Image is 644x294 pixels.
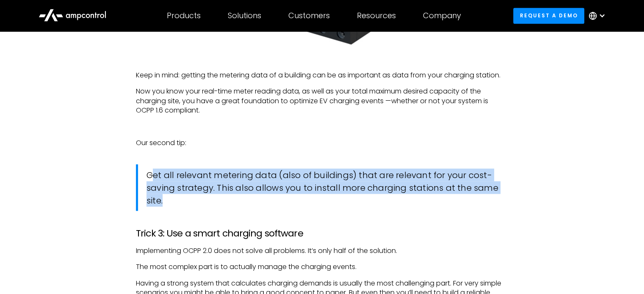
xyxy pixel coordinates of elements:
[136,86,508,115] p: Now you know your real-time meter reading data, as well as your total maximum desired capacity of...
[136,262,508,271] p: The most complex part is to actually manage the charging events.
[423,11,461,20] div: Company
[136,246,508,255] p: Implementing OCPP 2.0 does not solve all problems. It’s only half of the solution.
[136,70,508,80] p: Keep in mind: getting the metering data of a building can be as important as data from your charg...
[228,11,261,20] div: Solutions
[288,11,330,20] div: Customers
[357,11,396,20] div: Resources
[167,11,201,20] div: Products
[136,122,508,131] p: ‍
[136,228,508,239] h3: Trick 3: Use a smart charging software
[136,164,508,211] blockquote: Get all relevant metering data (also of buildings) that are relevant for your cost-saving strateg...
[136,138,508,147] p: Our second tip:
[513,8,584,23] a: Request a demo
